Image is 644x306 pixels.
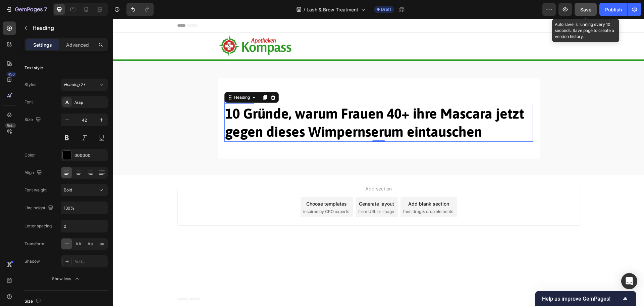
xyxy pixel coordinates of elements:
[605,6,622,13] div: Publish
[44,5,47,13] p: 7
[33,24,105,32] p: Heading
[5,123,16,128] div: Beta
[3,3,50,16] button: 7
[245,190,281,196] span: from URL or image
[575,3,597,16] button: Save
[193,181,234,188] div: Choose templates
[24,297,42,306] div: Size
[52,275,80,282] div: Show less
[113,19,644,306] iframe: Design area
[88,241,93,247] span: Aa
[61,184,108,196] button: Bold
[542,295,629,303] button: Show survey - Help us improve GemPages!
[24,168,43,177] div: Align
[74,259,106,265] div: Add...
[74,99,106,105] div: Asap
[24,223,52,229] div: Letter spacing
[621,273,637,289] div: Open Intercom Messenger
[61,202,107,214] input: Auto
[24,65,43,71] div: Text style
[24,82,36,88] div: Styles
[33,41,52,48] p: Settings
[599,3,628,16] button: Publish
[290,190,340,196] span: then drag & drop elements
[64,82,86,88] span: Heading 2*
[100,241,104,247] span: aa
[381,6,391,12] span: Draft
[246,181,281,188] div: Generate layout
[190,190,236,196] span: inspired by CRO experts
[304,6,305,13] span: /
[307,6,358,13] span: Lash & Brow Treatment
[61,79,108,91] button: Heading 2*
[126,3,154,16] div: Undo/Redo
[24,152,35,158] div: Color
[24,258,40,264] div: Shadow
[75,241,82,247] span: AA
[66,41,89,48] p: Advanced
[24,187,47,193] div: Font weight
[542,296,621,302] span: Help us improve GemPages!
[24,241,44,247] div: Transform
[74,152,106,159] div: 000000
[250,166,281,173] span: Add section
[295,181,336,188] div: Add blank section
[24,115,42,124] div: Size
[24,99,33,105] div: Font
[580,7,591,12] span: Save
[24,273,108,285] button: Show less
[24,204,55,213] div: Line height
[64,187,72,192] span: Bold
[6,72,16,77] div: 450
[120,76,138,82] div: Heading
[61,220,107,232] input: Auto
